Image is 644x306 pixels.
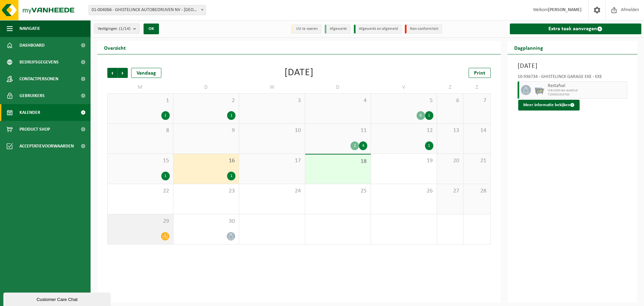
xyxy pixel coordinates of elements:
span: 15 [111,157,170,165]
div: 4 [359,141,367,150]
div: [DATE] [284,68,314,78]
span: Dashboard [19,37,45,54]
td: Z [464,81,490,93]
a: Print [469,68,491,78]
button: Meer informatie bekijken [518,100,580,111]
span: T250001916784 [548,93,626,97]
span: 22 [111,187,170,195]
div: 1 [161,111,170,120]
td: D [305,81,371,93]
button: OK [144,24,159,34]
span: 5 [374,97,433,104]
span: 9 [177,127,236,134]
span: 20 [440,157,460,165]
li: Afgewerkt [325,25,351,34]
span: 24 [243,187,302,195]
div: 1 [425,141,433,150]
span: 6 [440,97,460,104]
span: 25 [309,187,368,195]
span: Print [474,71,485,76]
span: 14 [467,127,487,134]
span: 30 [177,218,236,225]
h2: Overzicht [97,41,132,54]
span: 01-004066 - GHISTELINCK AUTOBEDRIJVEN NV - WAREGEM [89,5,206,15]
span: Kalender [19,104,40,121]
span: Navigatie [19,20,40,37]
div: 1 [227,172,235,180]
span: 01-004066 - GHISTELINCK AUTOBEDRIJVEN NV - WAREGEM [89,5,206,15]
span: 1 [111,97,170,104]
span: 29 [111,218,170,225]
a: Extra taak aanvragen [510,24,642,34]
td: V [371,81,437,93]
strong: [PERSON_NAME] [548,7,582,12]
span: 21 [467,157,487,165]
span: Vorige [107,68,117,78]
span: Bedrijfsgegevens [19,54,59,71]
span: Volgende [118,68,128,78]
h3: [DATE] [518,61,628,71]
h2: Dagplanning [507,41,550,54]
td: M [107,81,173,93]
span: 10 [243,127,302,134]
span: 18 [309,158,368,165]
span: WB-2500-GA restafval [548,89,626,93]
span: 4 [309,97,368,104]
span: 2 [177,97,236,104]
img: WB-2500-GAL-GY-01 [534,85,544,95]
button: Vestigingen(1/14) [94,24,140,34]
div: 6 [417,111,425,120]
span: 12 [374,127,433,134]
li: Afgewerkt en afgemeld [354,25,401,34]
span: 19 [374,157,433,165]
span: 26 [374,187,433,195]
span: Restafval [548,83,626,89]
span: 7 [467,97,487,104]
span: 11 [309,127,368,134]
div: 1 [161,172,170,180]
span: 28 [467,187,487,195]
div: Vandaag [131,68,161,78]
span: 27 [440,187,460,195]
span: 8 [111,127,170,134]
td: Z [437,81,464,93]
iframe: chat widget [3,291,112,306]
span: Acceptatievoorwaarden [19,138,74,155]
span: Vestigingen [98,24,130,34]
count: (1/14) [119,27,130,31]
span: Gebruikers [19,87,45,104]
span: Product Shop [19,121,50,138]
li: Uit te voeren [291,25,321,34]
div: 1 [425,111,433,120]
span: 13 [440,127,460,134]
span: Contactpersonen [19,71,58,87]
td: D [173,81,239,93]
span: 23 [177,187,236,195]
div: 1 [227,111,235,120]
span: 17 [243,157,302,165]
span: 3 [243,97,302,104]
div: 10-936734 - GHISTELINCK GARAGE EKE - EKE [518,75,628,81]
span: 16 [177,157,236,165]
li: Non-conformiteit [405,25,442,34]
div: 2 [351,141,359,150]
td: W [239,81,305,93]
